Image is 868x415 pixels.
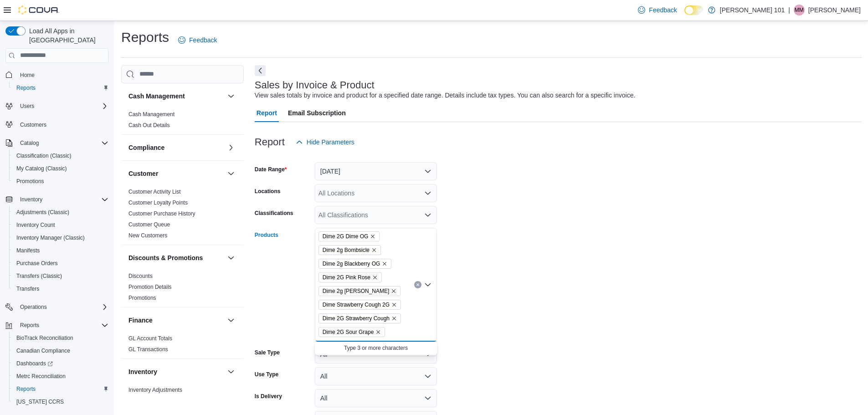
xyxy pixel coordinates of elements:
[128,221,170,228] a: Customer Queue
[128,92,185,101] h3: Cash Management
[9,383,112,395] button: Reports
[16,347,70,354] span: Canadian Compliance
[323,314,390,323] span: Dime 2G Strawberry Cough
[128,284,172,290] a: Promotion Details
[323,259,380,268] span: Dime 2g Blackberry OG
[16,138,42,149] button: Catalog
[391,288,396,294] button: Remove Dime 2g Berry White from selection in this group
[128,199,188,206] span: Customer Loyalty Points
[9,282,112,295] button: Transfers
[794,5,805,15] div: Matthew Monroe
[16,302,51,313] button: Operations
[128,335,172,342] span: GL Account Totals
[16,247,40,254] span: Manifests
[323,328,374,337] span: Dime 2G Sour Grape
[318,286,401,296] span: Dime 2g Berry White
[16,119,50,130] a: Customers
[16,302,108,313] span: Operations
[16,373,66,380] span: Metrc Reconciliation
[20,322,39,329] span: Reports
[323,287,390,296] span: Dime 2g [PERSON_NAME]
[16,320,108,331] span: Reports
[13,371,108,382] span: Metrc Reconciliation
[13,207,108,218] span: Adjustments (Classic)
[16,285,39,292] span: Transfers
[128,232,167,239] a: New Customers
[9,332,112,344] button: BioTrack Reconciliation
[323,232,369,241] span: Dime 2G Dime OG
[9,82,112,94] button: Reports
[13,176,108,187] span: Promotions
[16,101,108,112] span: Users
[255,231,278,239] label: Products
[128,188,181,195] span: Customer Activity List
[2,319,112,332] button: Reports
[16,385,36,393] span: Reports
[318,313,401,323] span: Dime 2G Strawberry Cough
[16,194,108,205] span: Inventory
[2,100,112,113] button: Users
[391,316,397,321] button: Remove Dime 2G Strawberry Cough from selection in this group
[128,122,170,128] a: Cash Out Details
[13,258,62,269] a: Purchase Orders
[372,275,378,280] button: Remove Dime 2G Pink Rose from selection in this group
[128,273,153,279] a: Discounts
[13,150,75,161] a: Classification (Classic)
[128,92,224,101] button: Cash Management
[16,70,38,81] a: Home
[16,152,72,159] span: Classification (Classic)
[288,104,346,122] span: Email Subscription
[323,300,390,309] span: Dime Strawberry Cough 2G
[226,252,236,263] button: Discounts & Promotions
[128,143,164,152] h3: Compliance
[226,91,236,102] button: Cash Management
[424,211,431,219] button: Open list of options
[255,65,266,76] button: Next
[9,206,112,219] button: Adjustments (Classic)
[128,346,168,353] a: GL Transactions
[318,231,380,241] span: Dime 2G Dime OG
[9,344,112,357] button: Canadian Compliance
[13,220,59,231] a: Inventory Count
[128,169,224,178] button: Customer
[16,138,108,149] span: Catalog
[20,102,34,110] span: Users
[128,272,153,280] span: Discounts
[257,104,277,122] span: Report
[13,396,67,407] a: [US_STATE] CCRS
[13,384,108,395] span: Reports
[121,271,244,307] div: Discounts & Promotions
[255,371,278,378] label: Use Type
[13,358,108,369] span: Dashboards
[128,386,182,394] span: Inventory Adjustments
[13,258,108,269] span: Purchase Orders
[2,68,112,82] button: Home
[13,232,88,243] a: Inventory Manager (Classic)
[175,31,221,49] a: Feedback
[128,169,158,178] h3: Customer
[16,84,36,92] span: Reports
[20,121,46,128] span: Customers
[9,162,112,175] button: My Catalog (Classic)
[414,281,421,288] button: Clear input
[255,393,282,400] label: Is Delivery
[16,209,69,216] span: Adjustments (Classic)
[13,82,108,93] span: Reports
[292,133,358,151] button: Hide Parameters
[13,396,108,407] span: Washington CCRS
[128,253,224,262] button: Discounts & Promotions
[128,111,175,118] span: Cash Management
[9,231,112,244] button: Inventory Manager (Classic)
[16,360,53,367] span: Dashboards
[128,367,224,376] button: Inventory
[323,246,370,255] span: Dime 2g Bombsicle
[121,109,244,134] div: Cash Management
[307,138,354,147] span: Hide Parameters
[128,189,181,195] a: Customer Activity List
[9,149,112,162] button: Classification (Classic)
[189,36,217,45] span: Feedback
[315,342,437,355] button: Type 3 or more characters
[13,163,108,174] span: My Catalog (Classic)
[315,367,437,385] button: All
[382,261,387,266] button: Remove Dime 2g Blackberry OG from selection in this group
